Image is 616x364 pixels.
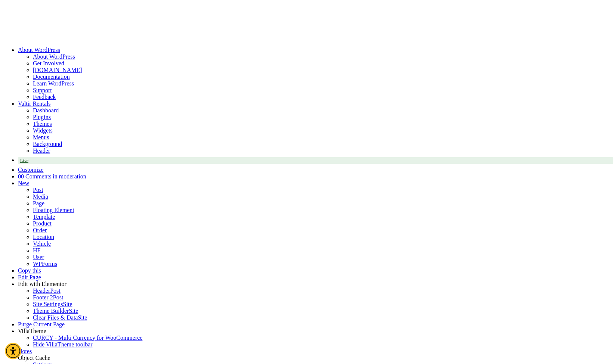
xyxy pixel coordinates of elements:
a: Theme BuilderSite [33,308,78,314]
a: Product [33,220,52,227]
a: HF [33,247,40,253]
span: Footer 2 [33,294,53,301]
ul: About WordPress [18,67,613,100]
span: About WordPress [18,47,60,53]
span: Header [33,287,50,294]
a: Themes [33,121,52,127]
ul: New [18,187,613,267]
ul: About WordPress [18,53,613,67]
a: HeaderPost [33,287,61,294]
a: Post [33,187,43,193]
a: Background [33,141,62,147]
a: Page [33,200,44,206]
a: Valtir Rentals [18,100,51,107]
span: Site [69,308,78,314]
span: Site [63,301,72,307]
span: Post [50,287,61,294]
a: Support [33,87,52,93]
ul: Valtir Rentals [18,121,613,154]
a: Live [18,157,613,164]
div: Accessibility Menu [5,343,21,359]
span: 0 Comments in moderation [21,173,86,180]
div: Object Cache [18,355,613,361]
a: WPForms [33,261,57,267]
span: Clear Files & Data [33,314,78,321]
span: Edit with Elementor [18,281,66,287]
a: Vehicle [33,240,51,247]
span: Theme Builder [33,308,69,314]
a: CURCY - Multi Currency for WooCommerce [33,335,142,341]
a: Footer 2Post [33,294,63,301]
a: Template [33,214,55,220]
a: Purge Current Page [18,321,65,327]
a: [DOMAIN_NAME] [33,67,82,73]
span: Site Settings [33,301,63,307]
a: Widgets [33,127,53,134]
a: Header [33,147,50,154]
a: Menus [33,134,49,140]
a: Clear Files & DataSite [33,314,87,321]
a: Site SettingsSite [33,301,72,307]
span: New [18,180,29,186]
a: Feedback [33,94,56,100]
a: Media [33,193,48,200]
a: Floating Element [33,207,74,213]
a: Edit Page [18,274,41,280]
span: Hide VillaTheme toolbar [33,341,93,348]
a: Plugins [33,114,51,120]
a: Customize [18,167,43,173]
a: Get Involved [33,60,64,66]
span: Site [78,314,87,321]
a: Copy this [18,267,41,274]
span: Post [53,294,64,301]
a: Dashboard [33,107,59,113]
a: Location [33,234,54,240]
a: User [33,254,44,260]
a: About WordPress [33,53,75,60]
a: Documentation [33,74,70,80]
ul: Valtir Rentals [18,107,613,121]
span: 0 [18,173,21,180]
a: Learn WordPress [33,80,74,87]
div: VillaTheme [18,328,613,335]
a: Order [33,227,47,233]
